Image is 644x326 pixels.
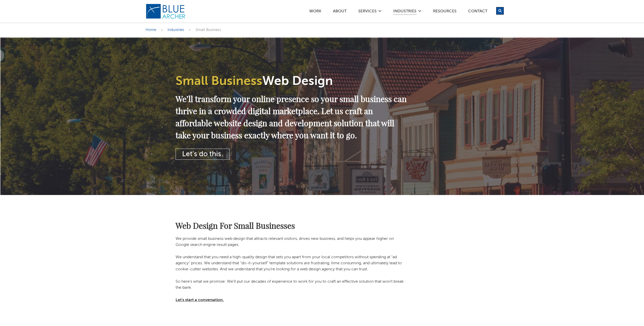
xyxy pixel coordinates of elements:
a: Contact [468,9,488,15]
h2: Web Design For Small Businesses [176,221,408,230]
a: Let's do this. [176,149,230,160]
h2: We’ll transform your online presence so your small business can thrive in a crowded digital marke... [176,93,408,141]
p: So here’s what we promise: We’ll put our decades of experience to work for you to craft an effect... [176,279,408,291]
a: Let's start a conversation. [176,298,224,302]
a: ABOUT [333,9,347,15]
p: We understand that you need a high-quality design that sets you apart from your local competitors... [176,254,408,272]
a: SERVICES [358,9,377,15]
p: We provide small business web design that attracts relevant visitors, drives new business, and he... [176,236,408,248]
span: Small Business [195,28,221,32]
h1: Web Design [176,75,408,88]
a: Resources [433,9,457,15]
img: Blue Archer Logo [146,4,186,19]
a: Industries [393,9,417,15]
span: Small Business [176,75,262,88]
a: Work [309,9,322,15]
a: Industries [167,28,184,32]
a: Home [146,28,156,32]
